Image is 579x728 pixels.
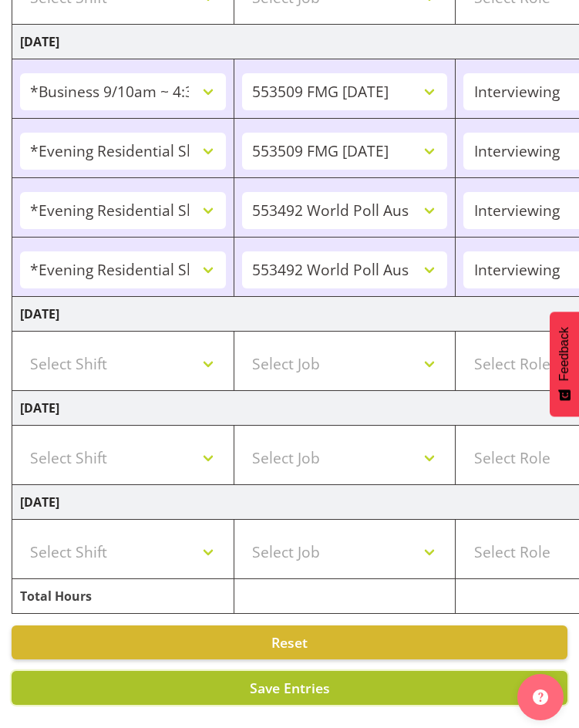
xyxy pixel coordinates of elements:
[12,579,234,614] td: Total Hours
[12,625,567,659] button: Reset
[12,671,567,705] button: Save Entries
[557,327,571,381] span: Feedback
[271,633,308,652] span: Reset
[550,312,579,416] button: Feedback - Show survey
[250,679,330,697] span: Save Entries
[533,689,548,705] img: help-xxl-2.png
